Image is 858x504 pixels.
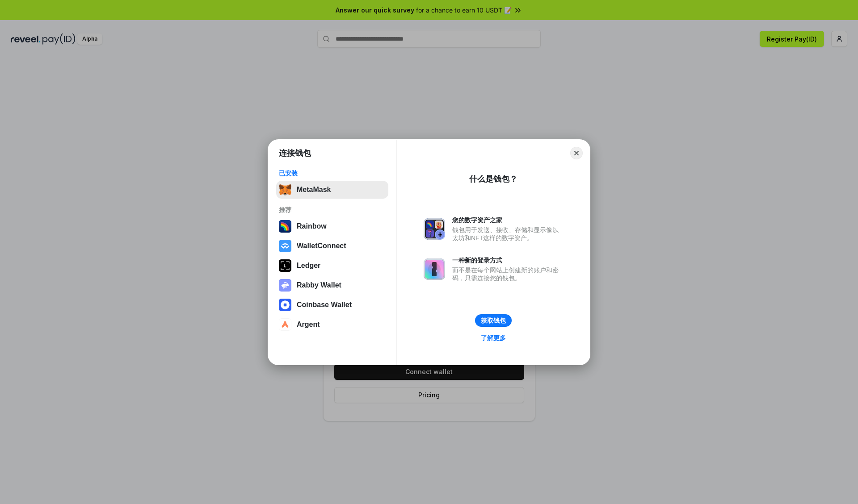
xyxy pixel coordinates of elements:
[297,281,341,289] div: Rabby Wallet
[452,266,563,282] div: 而不是在每个网站上创建新的账户和密码，只需连接您的钱包。
[475,314,512,327] button: 获取钱包
[276,316,388,333] button: Argent
[279,318,291,331] img: svg+xml,%3Csvg%20width%3D%2228%22%20height%3D%2228%22%20viewBox%3D%220%200%2028%2028%22%20fill%3D...
[279,220,291,233] img: svg+xml,%3Csvg%20width%3D%22120%22%20height%3D%22120%22%20viewBox%3D%220%200%20120%20120%22%20fil...
[424,258,445,280] img: svg+xml,%3Csvg%20xmlns%3D%22http%3A%2F%2Fwww.w3.org%2F2000%2Fsvg%22%20fill%3D%22none%22%20viewBox...
[276,237,388,255] button: WalletConnect
[570,147,583,159] button: Close
[297,301,352,309] div: Coinbase Wallet
[276,276,388,294] button: Rabby Wallet
[297,321,320,329] div: Argent
[469,174,517,184] div: 什么是钱包？
[276,257,388,275] button: Ledger
[279,240,291,252] img: svg+xml,%3Csvg%20width%3D%2228%22%20height%3D%2228%22%20viewBox%3D%220%200%2028%2028%22%20fill%3D...
[452,226,563,242] div: 钱包用于发送、接收、存储和显示像以太坊和NFT这样的数字资产。
[279,148,311,158] h1: 连接钱包
[481,317,506,325] div: 获取钱包
[297,242,346,250] div: WalletConnect
[279,169,386,177] div: 已安装
[475,332,511,344] a: 了解更多
[279,259,291,272] img: svg+xml,%3Csvg%20xmlns%3D%22http%3A%2F%2Fwww.w3.org%2F2000%2Fsvg%22%20width%3D%2228%22%20height%3...
[279,299,291,311] img: svg+xml,%3Csvg%20width%3D%2228%22%20height%3D%2228%22%20viewBox%3D%220%200%2028%2028%22%20fill%3D...
[452,216,563,224] div: 您的数字资产之家
[276,296,388,314] button: Coinbase Wallet
[297,262,320,270] div: Ledger
[481,334,506,342] div: 了解更多
[276,181,388,199] button: MetaMask
[279,279,291,292] img: svg+xml,%3Csvg%20xmlns%3D%22http%3A%2F%2Fwww.w3.org%2F2000%2Fsvg%22%20fill%3D%22none%22%20viewBox...
[279,206,386,214] div: 推荐
[297,222,327,230] div: Rainbow
[424,218,445,240] img: svg+xml,%3Csvg%20xmlns%3D%22http%3A%2F%2Fwww.w3.org%2F2000%2Fsvg%22%20fill%3D%22none%22%20viewBox...
[452,256,563,264] div: 一种新的登录方式
[276,217,388,235] button: Rainbow
[279,183,291,196] img: svg+xml,%3Csvg%20fill%3D%22none%22%20height%3D%2233%22%20viewBox%3D%220%200%2035%2033%22%20width%...
[297,186,331,194] div: MetaMask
